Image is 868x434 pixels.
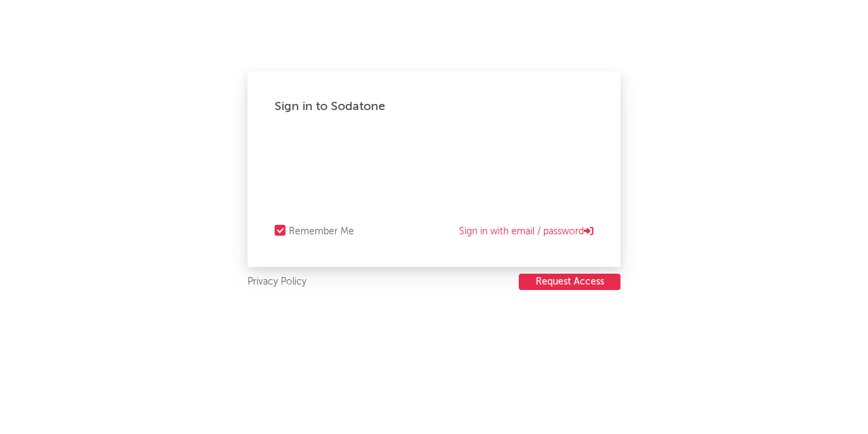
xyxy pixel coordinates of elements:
button: Request Access [519,274,620,290]
a: Privacy Policy [248,274,307,291]
a: Sign in with email / password [459,223,593,240]
a: Request Access [519,274,620,291]
div: Remember Me [289,223,354,240]
div: Sign in to Sodatone [275,98,593,115]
